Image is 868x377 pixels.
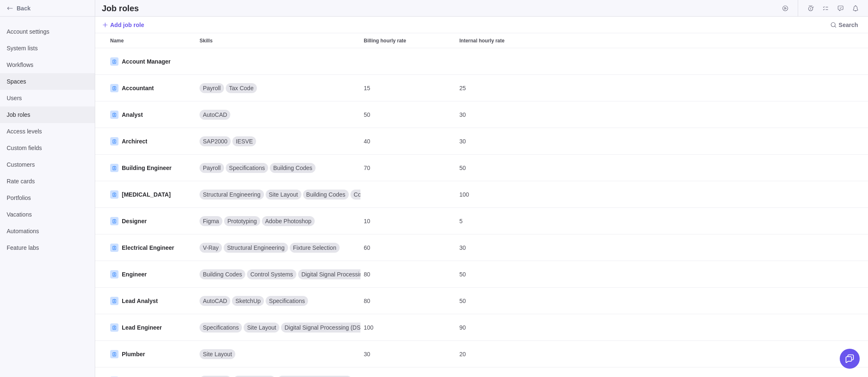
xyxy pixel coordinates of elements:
span: Lead Analyst [122,297,158,305]
a: My assignments [820,6,831,13]
span: Start timer [779,2,791,14]
span: Notifications [850,2,861,14]
span: Customers [7,160,88,169]
span: Accountant [122,84,154,92]
div: Internal hourly rate [456,261,552,288]
span: 15 [364,84,370,92]
div: Skills [196,208,360,234]
span: Electrical Engineer [122,244,174,252]
div: Internal hourly rate [456,101,552,128]
span: Tax Code [229,84,254,92]
span: Job roles [7,111,88,119]
span: 60 [364,244,370,252]
div: Name [107,181,196,208]
div: 15 [360,75,456,101]
div: Billing hourly rate [360,101,456,128]
span: Billing hourly rate [364,37,406,45]
span: Archirect [122,137,147,145]
div: Name [107,75,196,101]
div: Billing hourly rate [360,234,456,261]
div: Specifications, Site Layout, Digital Signal Processing (DSP) [196,314,360,340]
span: Control Systems [354,190,397,199]
div: Name [107,101,196,128]
div: Name [107,208,196,234]
span: Structural Engineering [227,244,285,252]
div: Billing hourly rate [360,48,456,75]
span: Specifications [203,323,239,332]
span: Payroll [203,84,221,92]
span: AutoCAD [203,297,227,305]
span: 50 [459,270,466,278]
div: Skills [196,261,360,288]
div: Internal hourly rate [456,341,552,367]
span: 80 [364,297,370,305]
span: 90 [459,323,466,332]
span: Building Engineer [122,164,172,172]
a: Approval requests [835,6,846,13]
div: AutoCAD, SketchUp, Specifications [196,288,360,314]
div: Name [107,234,196,261]
a: Notifications [850,6,861,13]
div: Name [107,314,196,341]
div: Skills [196,48,360,75]
div: 25 [456,75,552,101]
div: Name [107,48,196,75]
div: Internal hourly rate [456,75,552,101]
div: Internal hourly rate [456,208,552,234]
span: 100 [459,190,469,199]
div: Internal hourly rate [456,181,552,208]
span: System lists [7,44,88,52]
div: 70 [360,155,456,181]
div: Skills [196,314,360,341]
div: 80 [360,261,456,287]
div: Billing hourly rate [360,128,456,155]
div: Name [107,128,196,155]
span: Specifications [269,297,305,305]
span: SketchUp [235,297,261,305]
span: 50 [459,297,466,305]
span: Approval requests [835,2,846,14]
div: Billing hourly rate [360,155,456,181]
div: Billing hourly rate [360,181,456,208]
div: V-Ray, Structural Engineering, Fixture Selection [196,234,360,261]
div: Internal hourly rate [456,288,552,314]
span: Figma [203,217,219,225]
div: Skills [196,33,360,48]
span: Workflows [7,61,88,69]
div: 90 [456,314,552,340]
div: Billing hourly rate [360,33,456,48]
div: Billing hourly rate [360,261,456,288]
span: Structural Engineering [203,190,261,199]
span: Lead Engineer [122,323,162,332]
span: Account settings [7,27,88,36]
span: Building Codes [306,190,345,199]
a: Time logs [805,6,816,13]
div: Skills [196,101,360,128]
h2: Job roles [102,2,139,14]
div: Billing hourly rate [360,75,456,101]
div: Payroll, Tax Code [196,75,360,101]
div: Internal hourly rate [456,155,552,181]
div: Name [107,155,196,181]
span: Construction Worker [122,190,171,199]
span: AutoCAD [203,111,227,119]
span: Analyst [122,111,143,119]
span: Skills [200,37,212,45]
span: Building Codes [203,270,242,278]
div: Billing hourly rate [360,288,456,314]
span: Site Layout [269,190,298,199]
span: Designer [122,217,147,225]
span: 30 [364,350,370,358]
span: Site Layout [203,350,232,358]
div: 30 [456,234,552,261]
span: Time logs [805,2,816,14]
span: Prototyping [227,217,257,225]
div: 5 [456,208,552,234]
div: AutoCAD [196,101,360,128]
div: Billing hourly rate [360,341,456,367]
div: 50 [456,288,552,314]
span: SAP2000 [203,137,227,145]
span: Account Manager [122,57,170,66]
div: Skills [196,341,360,367]
div: Site Layout [196,341,360,367]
